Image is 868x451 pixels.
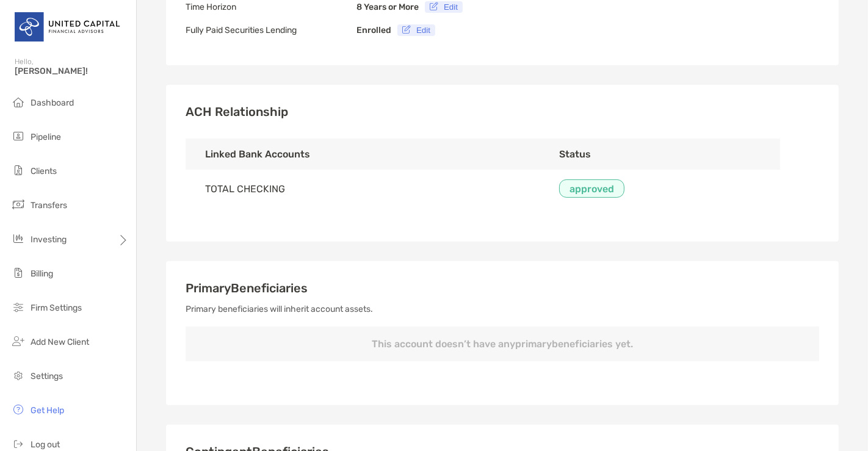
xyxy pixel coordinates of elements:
[11,197,26,212] img: transfers icon
[186,281,308,295] span: Primary Beneficiaries
[31,337,89,347] span: Add New Client
[31,303,82,313] span: Firm Settings
[11,95,26,109] img: dashboard icon
[186,327,819,361] p: This account doesn’t have any primary beneficiaries yet.
[11,334,26,348] img: add_new_client icon
[31,98,74,108] span: Dashboard
[397,24,435,36] button: Edit
[15,66,129,76] span: [PERSON_NAME]!
[31,132,61,142] span: Pipeline
[186,104,819,119] h3: ACH Relationship
[11,368,26,383] img: settings icon
[570,181,614,197] p: approved
[11,300,26,314] img: firm-settings icon
[31,405,64,416] span: Get Help
[11,402,26,417] img: get-help icon
[15,5,121,49] img: United Capital Logo
[186,301,819,317] p: Primary beneficiaries will inherit account assets.
[425,1,463,13] button: Edit
[31,269,53,279] span: Billing
[186,139,540,170] th: Linked Bank Accounts
[31,234,67,245] span: Investing
[11,436,26,451] img: logout icon
[31,439,60,450] span: Log out
[186,170,540,207] td: TOTAL CHECKING
[186,23,356,38] p: Fully Paid Securities Lending
[31,166,57,176] span: Clients
[11,231,26,246] img: investing icon
[31,371,63,381] span: Settings
[11,129,26,143] img: pipeline icon
[11,163,26,178] img: clients icon
[356,2,419,12] b: 8 Years or More
[356,25,391,35] b: Enrolled
[540,139,780,170] th: Status
[31,200,67,211] span: Transfers
[11,265,26,280] img: billing icon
